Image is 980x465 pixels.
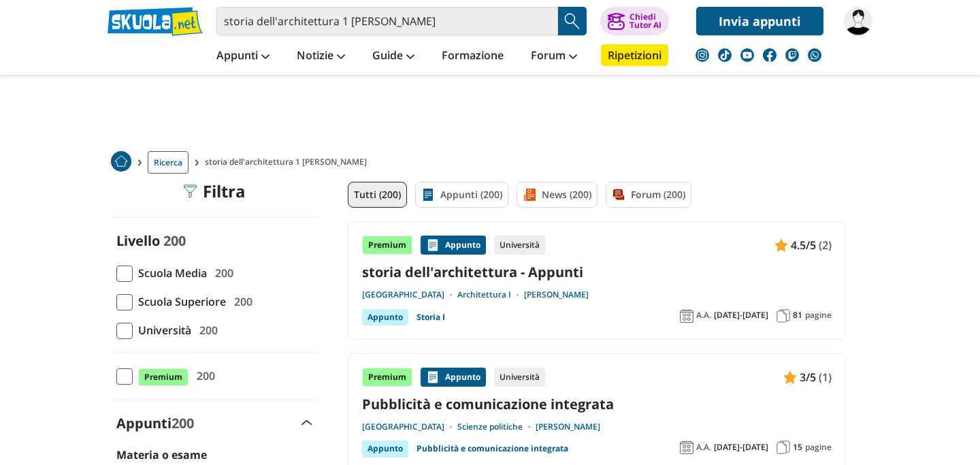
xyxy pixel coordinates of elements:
[601,44,668,66] a: Ripetizioni
[111,151,131,172] img: Home
[696,442,711,453] span: A.A.
[293,44,348,69] a: Notizie
[714,442,768,453] span: [DATE]-[DATE]
[800,368,816,386] span: 3/5
[116,414,194,432] label: Appunti
[362,368,412,387] div: Premium
[426,370,440,384] img: Appunti contenuto
[116,231,160,250] label: Livello
[494,236,545,255] div: Università
[696,7,823,35] a: Invia appunti
[819,236,832,254] span: (2)
[457,289,524,300] a: Architettura I
[348,182,407,208] a: Tutti (200)
[362,263,832,281] a: storia dell'architettura - Appunti
[808,48,821,62] img: WhatsApp
[163,231,186,250] span: 200
[558,7,587,35] button: Search Button
[494,368,545,387] div: Università
[301,420,312,426] img: Apri e chiudi sezione
[133,293,226,310] span: Scuola Superiore
[562,11,583,31] img: Cerca appunti, riassunti o versioni
[438,44,507,69] a: Formazione
[213,44,273,69] a: Appunti
[783,370,797,384] img: Appunti contenuto
[523,188,536,202] img: News filtro contenuto
[763,48,777,62] img: facebook
[426,238,440,252] img: Appunti contenuto
[805,442,832,453] span: pagine
[111,151,131,174] a: Home
[630,13,661,29] div: Chiedi Tutor AI
[421,368,486,387] div: Appunto
[133,264,207,282] span: Scuola Media
[116,447,207,462] label: Materia o esame
[524,289,589,300] a: [PERSON_NAME]
[774,238,788,252] img: Appunti contenuto
[369,44,418,69] a: Guide
[184,185,197,198] img: Filtra filtri mobile
[216,7,558,35] input: Cerca appunti, riassunti o versioni
[785,48,799,62] img: twitch
[612,188,625,202] img: Forum filtro contenuto
[362,309,408,325] div: Appunto
[718,48,732,62] img: tiktok
[421,188,435,202] img: Appunti filtro contenuto
[194,321,218,339] span: 200
[457,421,536,432] a: Scienze politiche
[421,236,486,255] div: Appunto
[362,236,412,255] div: Premium
[362,395,832,413] a: Pubblicità e comunicazione integrata
[680,309,693,323] img: Anno accademico
[696,310,711,321] span: A.A.
[600,7,669,35] button: ChiediTutor AI
[606,182,691,208] a: Forum (200)
[415,182,508,208] a: Appunti (200)
[362,289,457,300] a: [GEOGRAPHIC_DATA]
[696,48,709,62] img: instagram
[777,309,790,323] img: Pagine
[844,7,872,35] img: ameliaterenzi
[527,44,581,69] a: Forum
[148,151,189,174] a: Ricerca
[133,321,191,339] span: Università
[777,440,790,454] img: Pagine
[805,310,832,321] span: pagine
[714,310,768,321] span: [DATE]-[DATE]
[171,414,194,432] span: 200
[536,421,600,432] a: [PERSON_NAME]
[184,182,246,201] div: Filtra
[210,264,233,282] span: 200
[191,367,215,385] span: 200
[229,293,252,310] span: 200
[138,368,189,386] span: Premium
[793,442,802,453] span: 15
[791,236,816,254] span: 4.5/5
[819,368,832,386] span: (1)
[517,182,598,208] a: News (200)
[362,440,408,457] div: Appunto
[416,309,445,325] a: Storia I
[205,151,372,174] span: storia dell'architettura 1 [PERSON_NAME]
[740,48,754,62] img: youtube
[793,310,802,321] span: 81
[362,421,457,432] a: [GEOGRAPHIC_DATA]
[680,440,693,454] img: Anno accademico
[416,440,568,457] a: Pubblicità e comunicazione integrata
